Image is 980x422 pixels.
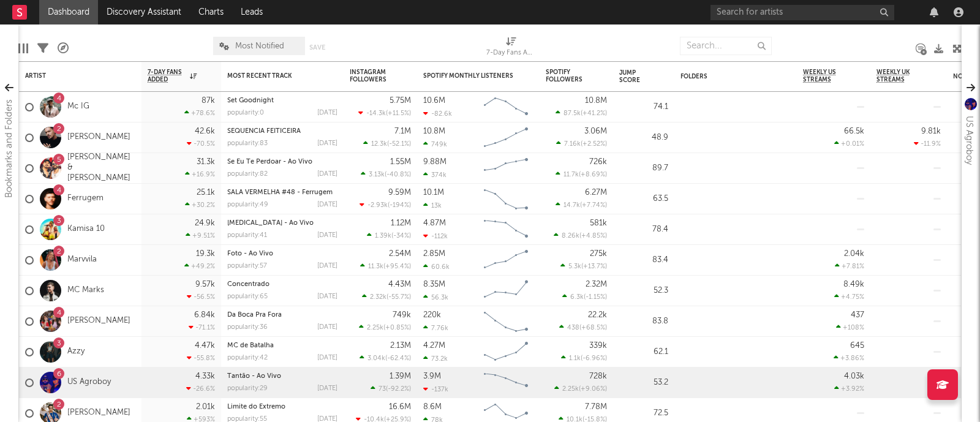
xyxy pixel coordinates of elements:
div: Most Recent Track [227,72,319,80]
svg: Chart title [478,214,533,245]
div: 374k [423,171,447,179]
div: 7.1M [394,127,411,135]
div: Instagram Followers [350,69,393,83]
div: Artist [25,72,117,80]
div: SALA VERMELHA #48 - Ferrugem [227,189,337,196]
div: +7.81 % [835,262,864,270]
a: MC Marks [67,285,104,296]
div: 4.27M [423,342,445,350]
div: 78.4 [619,222,668,237]
div: 60.6k [423,263,450,271]
div: 339k [589,342,607,350]
div: 6.27M [585,189,607,197]
a: [PERSON_NAME] [67,132,130,143]
div: -11.9 % [914,140,941,148]
div: 7.78M [585,403,607,411]
div: -82.6k [423,110,452,118]
div: 9.57k [195,281,215,288]
div: 6.84k [194,311,215,319]
div: 275k [590,250,607,258]
div: 728k [589,372,607,380]
div: 10.8M [423,127,445,135]
div: popularity: 57 [227,263,267,269]
div: 581k [590,219,607,227]
div: 726k [589,158,607,166]
div: 2.04k [844,250,864,258]
a: Concentrado [227,281,269,288]
div: 31.3k [197,158,215,166]
div: [DATE] [317,171,337,178]
div: Foto - Ao Vivo [227,251,337,257]
div: [DATE] [317,385,337,392]
div: [DATE] [317,355,337,361]
div: 52.3 [619,284,668,298]
div: 4.47k [195,342,215,350]
div: 4.43M [388,281,411,288]
span: +7.74 % [582,202,605,209]
a: Ferrugem [67,194,104,204]
div: [DATE] [317,232,337,239]
div: 4.33k [195,372,215,380]
div: -71.1 % [189,323,215,331]
div: 8.6M [423,403,442,411]
div: 3.06M [584,127,607,135]
span: Weekly UK Streams [876,69,922,83]
span: -34 % [393,233,409,239]
div: ( ) [358,109,411,117]
div: Set Goodnight [227,97,337,104]
span: +8.69 % [581,171,605,178]
span: 3.04k [367,355,385,362]
span: 3.13k [369,171,385,178]
div: ( ) [359,323,411,331]
div: A&R Pipeline [58,31,69,66]
div: ( ) [360,262,411,270]
div: Limite do Extremo [227,404,337,410]
a: Marvvila [67,255,97,265]
a: Kamisa 10 [67,224,105,235]
span: 2.25k [562,386,579,393]
div: Tantão - Ao Vivo [227,373,337,380]
span: -55.7 % [388,294,409,301]
div: ( ) [554,385,607,393]
a: Da Boca Pra Fora [227,312,282,318]
div: -56.5 % [187,293,215,301]
svg: Chart title [478,153,533,184]
div: ( ) [560,262,607,270]
span: 11.3k [368,263,383,270]
div: 8.35M [423,281,445,288]
div: popularity: 49 [227,202,268,208]
div: popularity: 29 [227,385,268,392]
div: [DATE] [317,324,337,331]
div: 437 [851,311,864,319]
div: 53.2 [619,375,668,390]
div: 4.03k [844,372,864,380]
svg: Chart title [478,184,533,214]
div: 7-Day Fans Added (7-Day Fans Added) [486,46,535,61]
div: 89.7 [619,161,668,176]
div: popularity: 83 [227,140,268,147]
span: -2.93k [367,202,388,209]
div: -55.8 % [187,354,215,362]
a: US Agroboy [67,377,111,388]
div: -26.6 % [186,385,215,393]
a: Foto - Ao Vivo [227,251,273,257]
div: 220k [423,311,441,319]
div: 749k [393,311,411,319]
div: 9.59M [388,189,411,197]
div: 749k [423,140,447,148]
div: 10.8M [585,97,607,105]
a: Mc IG [67,102,89,112]
span: 5.3k [568,263,581,270]
div: 74.1 [619,100,668,115]
span: -1.15 % [586,294,605,301]
div: [DATE] [317,110,337,116]
div: 7.76k [423,324,448,332]
div: +3.86 % [834,354,864,362]
div: ( ) [360,354,411,362]
div: popularity: 36 [227,324,268,331]
div: -70.5 % [187,140,215,148]
span: -62.4 % [387,355,409,362]
div: ( ) [360,201,411,209]
div: 7-Day Fans Added (7-Day Fans Added) [486,31,535,66]
a: Limite do Extremo [227,404,285,410]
